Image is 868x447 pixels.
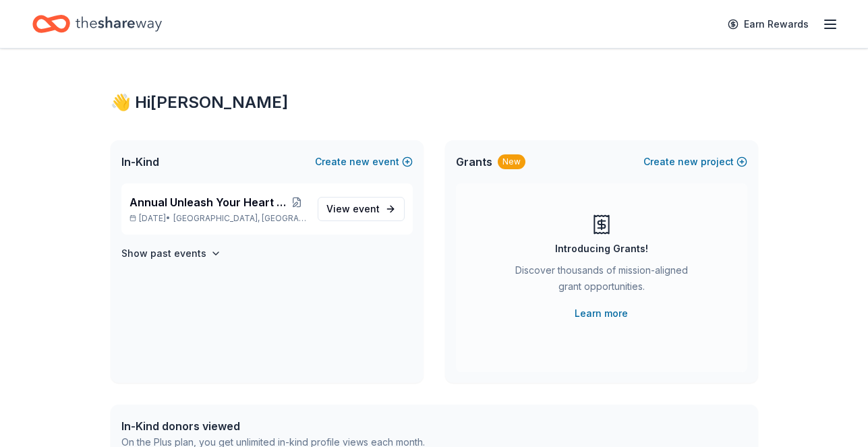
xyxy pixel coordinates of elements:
[510,262,693,300] div: Discover thousands of mission-aligned grant opportunities.
[173,213,306,224] span: [GEOGRAPHIC_DATA], [GEOGRAPHIC_DATA]
[121,154,159,170] span: In-Kind
[315,154,413,170] button: Createnewevent
[318,197,405,221] a: View event
[353,203,380,214] span: event
[643,154,747,170] button: Createnewproject
[32,8,162,40] a: Home
[121,418,425,434] div: In-Kind donors viewed
[326,201,380,217] span: View
[555,241,648,257] div: Introducing Grants!
[678,154,698,170] span: new
[129,194,288,210] span: Annual Unleash Your Heart Gala & Auction
[121,245,206,262] h4: Show past events
[111,92,758,113] div: 👋 Hi [PERSON_NAME]
[129,213,307,224] p: [DATE] •
[121,245,221,262] button: Show past events
[498,154,525,169] div: New
[720,12,817,36] a: Earn Rewards
[575,305,628,322] a: Learn more
[456,154,492,170] span: Grants
[349,154,370,170] span: new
